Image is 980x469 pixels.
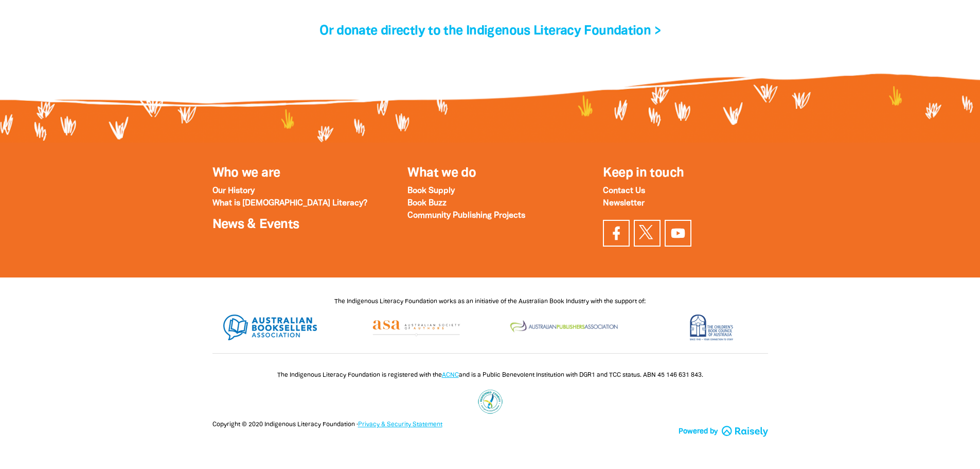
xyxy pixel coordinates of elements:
a: Find us on Twitter [634,220,661,247]
span: The Indigenous Literacy Foundation is registered with the and is a Public Benevolent Institution ... [277,372,703,378]
a: News & Events [212,219,299,231]
a: Community Publishing Projects [407,212,525,219]
a: Powered by [679,426,768,437]
a: What we do [407,167,476,179]
a: Contact Us [603,187,645,195]
a: Find us on YouTube [665,220,691,247]
a: Visit our facebook page [603,220,630,247]
a: Who we are [212,167,280,179]
a: Or donate directly to the Indigenous Literacy Foundation > [319,25,661,37]
span: The Indigenous Literacy Foundation works as an initiative of the Australian Book Industry with th... [334,299,646,304]
a: What is [DEMOGRAPHIC_DATA] Literacy? [212,200,367,207]
a: Privacy & Security Statement [358,422,442,427]
a: Newsletter [603,200,645,207]
a: Book Supply [407,187,455,195]
a: Our History [212,187,255,195]
a: ACNC [442,372,459,378]
span: Copyright © 2020 Indigenous Literacy Foundation · [212,422,442,427]
a: Book Buzz [407,200,447,207]
span: Keep in touch [603,167,684,179]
